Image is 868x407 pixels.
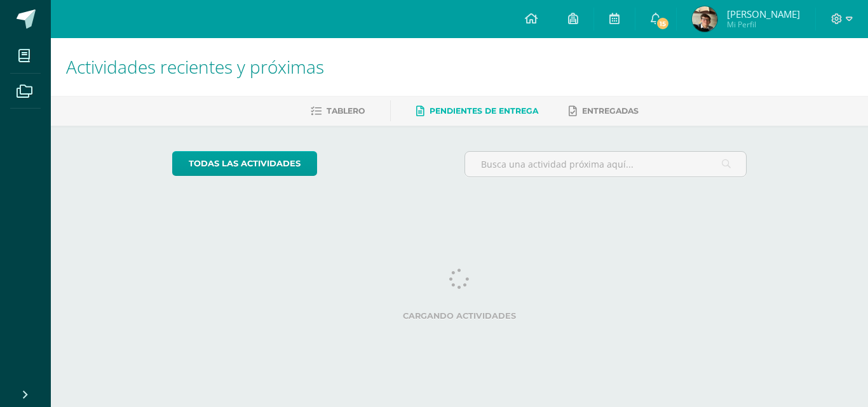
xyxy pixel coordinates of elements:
[569,101,639,121] a: Entregadas
[172,151,317,176] a: todas las Actividades
[416,101,538,121] a: Pendientes de entrega
[465,152,747,177] input: Busca una actividad próxima aquí...
[66,55,324,79] span: Actividades recientes y próximas
[430,106,538,116] span: Pendientes de entrega
[327,106,365,116] span: Tablero
[311,101,365,121] a: Tablero
[582,106,639,116] span: Entregadas
[172,311,747,321] label: Cargando actividades
[727,19,800,30] span: Mi Perfil
[692,6,717,32] img: c0372a223cfc6ddb0e4a454a77012146.png
[656,17,670,30] span: 15
[727,8,800,20] span: [PERSON_NAME]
